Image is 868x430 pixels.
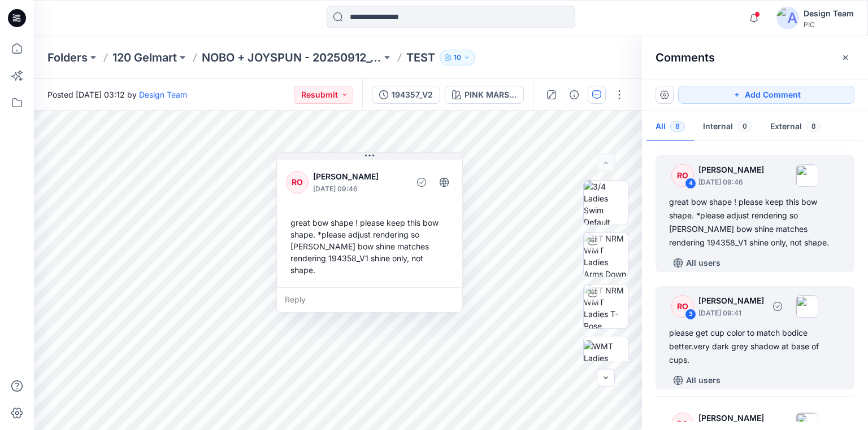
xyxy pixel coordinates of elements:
div: 3 [685,309,696,320]
h2: Comments [656,51,715,64]
div: 4 [685,178,696,189]
div: RO [671,164,694,187]
button: Add Comment [678,86,854,104]
img: TT NRM WMT Ladies T-Pose [584,284,628,328]
button: All [646,113,694,142]
a: Folders [47,50,88,65]
button: PINK MARSHMALLOW [445,86,524,104]
span: Posted [DATE] 03:12 by [47,89,187,100]
div: Reply [277,287,462,312]
p: [DATE] 09:46 [313,183,405,195]
p: [PERSON_NAME] [313,170,405,183]
p: All users [686,374,721,387]
a: Design Team [139,90,187,99]
a: 120 Gelmart [112,50,177,65]
p: [PERSON_NAME] [698,294,764,308]
div: PIC [804,20,854,29]
div: please get cup color to match bodice better.very dark grey shadow at base of cups. [669,326,841,367]
div: RO [286,171,309,194]
img: 3/4 Ladies Swim Default [584,181,628,225]
div: great bow shape ! please keep this bow shape. *please adjust rendering so [PERSON_NAME] bow shine... [286,212,453,280]
button: Details [565,86,583,104]
span: 0 [737,121,752,132]
img: avatar [776,7,799,29]
button: All users [669,254,725,272]
p: [DATE] 09:46 [698,177,764,188]
img: WMT Ladies Swim Front [584,340,628,376]
div: great bow shape ! please keep this bow shape. *please adjust rendering so [PERSON_NAME] bow shine... [669,195,841,249]
div: RO [671,295,694,318]
button: All users [669,371,725,389]
button: 194357_V2 [372,86,440,104]
div: 194357_V2 [392,89,433,101]
p: TEST [406,50,435,65]
button: External [761,113,830,142]
p: [PERSON_NAME] [698,163,764,177]
span: 8 [806,121,821,132]
span: 8 [670,121,685,132]
a: NOBO + JOYSPUN - 20250912_120_GC [202,50,381,65]
button: 10 [440,50,475,65]
p: [DATE] 09:41 [698,308,764,319]
div: PINK MARSHMALLOW [465,89,517,101]
div: Design Team [804,7,854,20]
p: All users [686,256,721,270]
p: 10 [454,51,461,64]
p: [PERSON_NAME] [698,411,764,425]
img: TT NRM WMT Ladies Arms Down [584,232,628,277]
button: Internal [694,113,761,142]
